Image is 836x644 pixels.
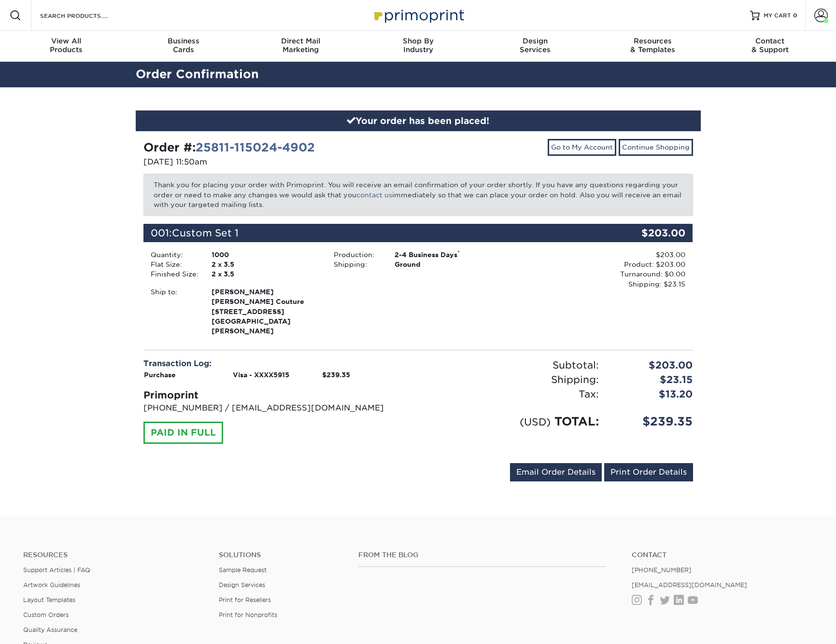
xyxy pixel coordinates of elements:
[204,260,326,269] div: 2 x 3.5
[606,358,700,372] div: $203.00
[418,358,606,372] div: Subtotal:
[143,174,693,216] p: Thank you for placing your order with Primoprint. You will receive an email confirmation of your ...
[594,37,711,45] span: Resources
[326,260,387,269] div: Shipping:
[606,387,700,401] div: $13.20
[125,37,242,54] div: Cards
[477,37,594,45] span: Design
[143,260,204,269] div: Flat Size:
[143,224,601,242] div: 001:
[387,250,510,260] div: 2-4 Business Days
[387,260,510,269] div: Ground
[23,566,90,574] a: Support Articles | FAQ
[619,139,693,155] a: Continue Shopping
[204,269,326,279] div: 2 x 3.5
[477,37,594,54] div: Services
[606,413,700,430] div: $239.35
[8,37,125,45] span: View All
[632,581,747,589] a: [EMAIL_ADDRESS][DOMAIN_NAME]
[370,5,467,26] img: Primoprint
[23,581,80,589] a: Artwork Guidelines
[212,297,319,306] span: [PERSON_NAME] Couture
[23,551,204,559] h4: Resources
[204,250,326,260] div: 1000
[418,387,606,401] div: Tax:
[548,139,616,155] a: Go to My Account
[510,250,685,260] div: $203.00
[601,224,693,242] div: $203.00
[242,37,359,45] span: Direct Mail
[359,31,477,62] a: Shop ByIndustry
[172,227,239,239] span: Custom Set 1
[764,12,791,20] span: MY CART
[233,371,289,379] strong: Visa - XXXX5915
[322,371,350,379] strong: $239.35
[510,463,602,481] a: Email Order Details
[212,287,319,297] span: [PERSON_NAME]
[242,31,359,62] a: Direct MailMarketing
[144,371,176,379] strong: Purchase
[594,37,711,54] div: & Templates
[711,37,829,45] span: Contact
[418,372,606,387] div: Shipping:
[554,414,599,428] span: TOTAL:
[594,31,711,62] a: Resources& Templates
[23,626,77,633] a: Quality Assurance
[143,402,411,414] p: [PHONE_NUMBER] / [EMAIL_ADDRESS][DOMAIN_NAME]
[219,566,267,574] a: Sample Request
[356,191,392,199] a: contact us
[136,110,701,132] div: Your order has been placed!
[219,596,271,603] a: Print for Resellers
[125,37,242,45] span: Business
[196,140,315,154] a: 25811-115024-4902
[711,37,829,54] div: & Support
[143,358,411,370] div: Transaction Log:
[212,307,319,316] span: [STREET_ADDRESS]
[39,10,133,21] input: SEARCH PRODUCTS.....
[23,611,69,618] a: Custom Orders
[8,31,125,62] a: View AllProducts
[143,269,204,279] div: Finished Size:
[358,551,606,559] h4: From the Blog
[477,31,594,62] a: DesignServices
[125,31,242,62] a: BusinessCards
[359,37,477,54] div: Industry
[143,388,411,402] div: Primoprint
[632,551,813,559] a: Contact
[143,287,204,336] div: Ship to:
[606,372,700,387] div: $23.15
[8,37,125,54] div: Products
[604,463,693,481] a: Print Order Details
[326,250,387,260] div: Production:
[212,287,319,335] strong: [GEOGRAPHIC_DATA][PERSON_NAME]
[359,37,477,45] span: Shop By
[219,611,277,618] a: Print for Nonprofits
[219,551,344,559] h4: Solutions
[219,581,265,589] a: Design Services
[242,37,359,54] div: Marketing
[23,596,75,603] a: Layout Templates
[632,566,692,574] a: [PHONE_NUMBER]
[793,12,797,19] span: 0
[143,422,223,444] div: PAID IN FULL
[143,156,411,168] p: [DATE] 11:50am
[711,31,829,62] a: Contact& Support
[520,416,551,428] small: (USD)
[510,260,685,289] div: Product: $203.00 Turnaround: $0.00 Shipping: $23.15
[128,66,708,83] h2: Order Confirmation
[143,140,315,154] strong: Order #:
[143,250,204,260] div: Quantity:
